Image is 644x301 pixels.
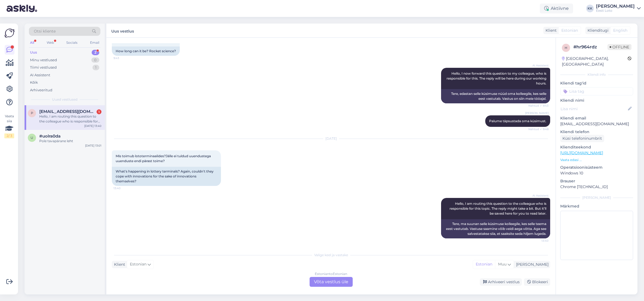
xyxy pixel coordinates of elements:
[562,56,628,67] div: [GEOGRAPHIC_DATA], [GEOGRAPHIC_DATA]
[30,57,57,63] div: Minu vestlused
[607,44,631,50] span: Offline
[560,98,633,103] p: Kliendi nimi
[65,39,79,46] div: Socials
[315,271,347,276] div: Estonian to Estonian
[560,72,633,77] div: Kliendi info
[113,56,134,60] span: 9:43
[310,277,353,287] div: Võta vestlus üle
[596,8,635,13] div: Eesti Loto
[30,87,52,93] div: Arhiveeritud
[30,65,57,70] div: Tiimi vestlused
[596,4,641,13] a: [PERSON_NAME]Eesti Loto
[4,28,15,38] img: Askly Logo
[46,39,55,46] div: Web
[31,111,33,115] span: p
[112,167,221,186] div: What's happening in lottery terminals? Again, couldn't they cope with innovations for the sake of...
[565,46,567,50] span: h
[112,262,125,267] div: Klient
[528,63,549,68] span: AI Assistent
[560,115,633,121] p: Kliendi email
[596,4,635,8] div: [PERSON_NAME]
[130,261,146,267] span: Estonian
[39,139,101,144] div: Pole tavapärane leht
[560,87,633,95] input: Lisa tag
[560,203,633,209] p: Märkmed
[39,134,61,139] span: #uolra0da
[111,27,134,34] label: Uus vestlus
[29,39,35,46] div: All
[92,50,99,55] div: 2
[91,57,99,63] div: 0
[540,4,573,13] div: Aktiivne
[89,39,100,46] div: Email
[480,278,522,286] div: Arhiveeri vestlus
[561,28,578,33] span: Estonian
[97,109,101,114] div: 1
[498,262,507,267] span: Muu
[560,165,633,170] p: Operatsioonisüsteem
[85,144,101,148] div: [DATE] 13:01
[489,119,546,123] span: Palume täpsustada oma küsimust.
[441,219,550,238] div: Tere, ma suunan selle küsimuse kolleegile, kes selle teema eest vastutab. Vastuse saamine võib ve...
[30,50,37,55] div: Uus
[573,44,607,50] div: # hr964rdz
[116,154,212,163] span: Mis toimub lototerminaalides?Jälle ei tuldud uuendustega uuenduste endi pärast toime?
[560,135,604,142] div: Küsi telefoninumbrit
[113,186,134,190] span: 13:40
[112,136,550,141] div: [DATE]
[450,201,547,215] span: Hello, I am routing this question to the colleague who is responsible for this topic. The reply m...
[586,5,594,12] div: KK
[4,114,14,138] div: Vaata siia
[560,195,633,200] div: [PERSON_NAME]
[528,239,549,243] span: 13:40
[560,129,633,135] p: Kliendi telefon
[30,80,38,85] div: Kõik
[514,262,549,267] div: [PERSON_NAME]
[31,136,33,140] span: u
[560,144,633,150] p: Klienditeekond
[528,104,549,108] span: Nähtud ✓ 9:43
[560,80,633,86] p: Kliendi tag'id
[34,28,56,34] span: Otsi kliente
[560,178,633,184] p: Brauser
[92,65,99,70] div: 1
[473,260,495,268] div: Estonian
[30,72,50,78] div: AI Assistent
[84,124,101,128] div: [DATE] 13:40
[528,127,549,131] span: Nähtud ✓ 9:48
[112,253,550,258] div: Valige keel ja vastake
[613,28,627,33] span: English
[528,194,549,198] span: AI Assistent
[560,121,633,127] p: [EMAIL_ADDRESS][DOMAIN_NAME]
[52,97,77,102] span: Uued vestlused
[441,89,550,103] div: Tere, edastan selle küsimuse nüüd oma kolleegile, kes selle eest vastutab. Vastus on siin meie tö...
[585,28,609,33] div: Klienditugi
[39,114,101,124] div: Hello, I am routing this question to the colleague who is responsible for this topic. The reply m...
[524,278,550,286] div: Blokeeri
[447,71,547,85] span: Hello, I now forward this question to my colleague, who is responsible for this. The reply will b...
[543,28,557,33] div: Klient
[4,133,14,138] div: 2 / 3
[560,157,633,162] p: Vaata edasi ...
[39,109,96,114] span: paavo.lillevalja@mail.ee
[525,111,549,115] span: [PERSON_NAME]
[112,46,180,56] div: How long can it be? Rocket science?
[560,150,603,155] a: [URL][DOMAIN_NAME]
[560,184,633,190] p: Chrome [TECHNICAL_ID]
[560,170,633,176] p: Windows 10
[561,106,627,112] input: Lisa nimi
